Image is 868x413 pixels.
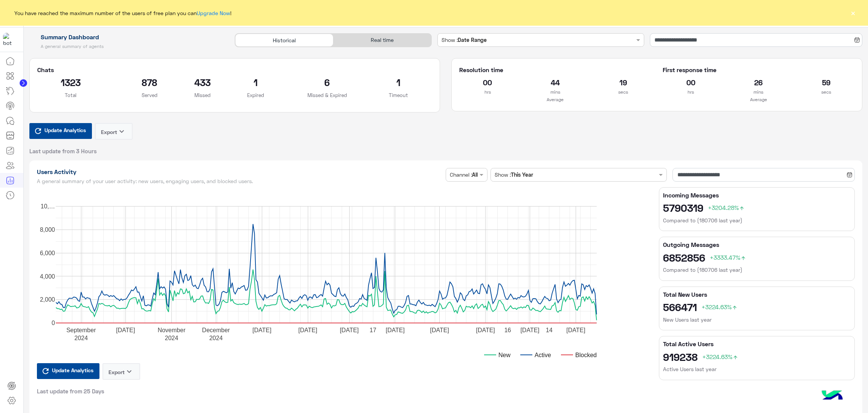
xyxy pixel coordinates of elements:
h6: Active Users last year [663,365,851,373]
p: Missed & Expired [301,91,353,99]
text: 17 [370,327,376,333]
i: keyboard_arrow_down [125,367,134,376]
p: mins [730,88,787,96]
text: December [202,327,230,333]
text: [DATE] [566,327,585,333]
div: Historical [235,34,333,47]
text: [DATE] [339,327,358,333]
p: secs [595,88,651,96]
p: Average [459,96,651,103]
h5: Total Active Users [663,340,851,348]
button: Update Analytics [37,363,99,379]
span: You have reached the maximum number of the users of free plan you can ! [14,9,231,17]
button: × [849,9,857,17]
text: 2024 [74,334,88,341]
h2: 6852856 [663,251,851,264]
h5: Incoming Messages [663,191,851,199]
span: Update Analytics [43,125,88,135]
h5: A general summary of your user activity: new users, engaging users, and blocked users. [37,178,443,184]
h2: 6 [301,76,353,88]
button: Update Analytics [29,123,92,139]
h2: 1 [365,76,432,88]
span: +3333.47% [710,254,746,261]
h6: New Users last year [663,316,851,324]
svg: A chart. [37,187,646,368]
span: Update Analytics [50,365,95,375]
text: [DATE] [116,327,135,333]
span: Last update from 3 Hours [29,147,97,155]
text: [DATE] [385,327,404,333]
text: 14 [546,327,552,333]
a: Upgrade Now [197,10,230,16]
text: New [498,351,510,358]
h2: 44 [527,76,584,88]
h2: 566471 [663,301,851,313]
span: +3224.63% [702,353,738,360]
text: September [66,327,96,333]
p: secs [798,88,854,96]
h2: 878 [116,76,183,88]
h1: Summary Dashboard [29,33,226,41]
text: 8,000 [40,226,55,233]
text: Active [535,351,551,358]
h2: 1 [222,76,289,88]
h5: A general summary of agents [29,43,226,49]
text: 4,000 [40,273,55,279]
div: Real time [333,34,431,47]
p: Timeout [365,91,432,99]
button: Exportkeyboard_arrow_down [95,123,133,140]
span: Last update from 25 Days [37,387,104,395]
text: November [157,327,185,333]
h1: Users Activity [37,168,443,176]
text: [DATE] [430,327,449,333]
h6: Compared to (180706 last year) [663,266,851,274]
h5: Outgoing Messages [663,241,851,248]
span: +3204.28% [708,204,745,211]
span: +3224.63% [701,303,738,310]
p: hrs [459,88,516,96]
h2: 5790319 [663,202,851,214]
h2: 00 [459,76,516,88]
h5: Resolution time [459,66,651,74]
img: hulul-logo.png [819,383,845,409]
h5: Chats [37,66,432,74]
h2: 59 [798,76,854,88]
text: 2024 [165,334,178,341]
text: 16 [504,327,511,333]
h2: 26 [730,76,787,88]
h2: 919238 [663,351,851,363]
img: 1403182699927242 [3,33,17,46]
p: Served [116,91,183,99]
p: Missed [194,91,211,99]
text: 2,000 [40,296,55,303]
p: mins [527,88,584,96]
h2: 433 [194,76,211,88]
text: 0 [52,320,55,326]
i: keyboard_arrow_down [117,127,126,136]
p: Expired [222,91,289,99]
p: Total [37,91,105,99]
button: Exportkeyboard_arrow_down [102,363,140,380]
text: 2024 [209,334,223,341]
text: [DATE] [298,327,317,333]
text: [DATE] [252,327,271,333]
h5: First response time [663,66,854,74]
h2: 19 [595,76,651,88]
text: [DATE] [476,327,495,333]
p: hrs [663,88,719,96]
h2: 1323 [37,76,105,88]
text: Blocked [575,351,597,358]
text: [DATE] [520,327,539,333]
h6: Compared to (180706 last year) [663,217,851,224]
text: 6,000 [40,250,55,256]
h2: 00 [663,76,719,88]
h5: Total New Users [663,291,851,298]
p: Average [663,96,854,103]
text: 10,… [40,203,55,210]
